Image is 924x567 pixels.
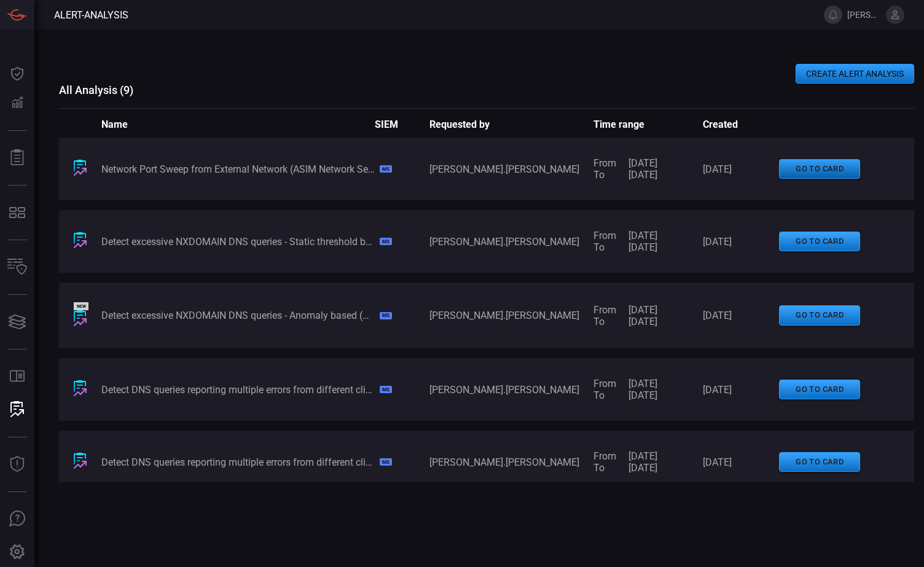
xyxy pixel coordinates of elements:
[796,64,914,84] button: CREATE ALERT ANALYSIS
[101,456,375,468] div: Detect DNS queries reporting multiple errors from different clients - Static threshold based (ASI...
[628,450,657,462] span: [DATE]
[593,316,616,327] span: To
[628,169,657,181] span: [DATE]
[2,252,32,282] button: Inventory
[74,302,88,310] div: NEW
[593,230,616,241] span: From
[2,198,32,227] button: MITRE - Detection Posture
[628,378,657,389] span: [DATE]
[703,384,780,396] span: [DATE]
[2,395,32,424] button: ALERT ANALYSIS
[593,462,616,474] span: To
[380,238,392,245] div: MS
[2,59,32,88] button: Dashboard
[628,462,657,474] span: [DATE]
[593,378,616,389] span: From
[593,169,616,181] span: To
[2,538,32,567] button: Preferences
[593,157,616,169] span: From
[2,362,32,391] button: Rule Catalog
[703,163,780,175] span: [DATE]
[2,307,32,337] button: Cards
[101,236,375,248] div: Detect excessive NXDOMAIN DNS queries - Static threshold based (ASIM DNS Solution)
[779,380,860,400] button: go to card
[703,310,780,321] span: [DATE]
[779,232,860,252] button: go to card
[429,236,593,248] span: [PERSON_NAME].[PERSON_NAME]
[2,143,32,173] button: Reports
[628,316,657,327] span: [DATE]
[101,119,375,130] span: Name
[101,310,375,321] div: Detect excessive NXDOMAIN DNS queries - Anomaly based (ASIM DNS Solution)
[429,163,593,175] span: [PERSON_NAME].[PERSON_NAME]
[628,157,657,169] span: [DATE]
[703,456,780,468] span: [DATE]
[593,119,703,130] span: Time range
[628,230,657,241] span: [DATE]
[628,241,657,253] span: [DATE]
[101,163,375,175] div: Network Port Sweep from External Network (ASIM Network Session schema)
[2,88,32,118] button: Detections
[375,119,429,130] span: SIEM
[2,450,32,479] button: Threat Intelligence
[2,504,32,534] button: Ask Us A Question
[380,458,392,466] div: MS
[628,389,657,401] span: [DATE]
[779,159,860,179] button: go to card
[847,10,881,20] span: [PERSON_NAME].[PERSON_NAME]
[429,310,593,321] span: [PERSON_NAME].[PERSON_NAME]
[593,450,616,462] span: From
[593,389,616,401] span: To
[779,305,860,326] button: go to card
[101,384,375,396] div: Detect DNS queries reporting multiple errors from different clients - Anomaly Based (ASIM DNS Sol...
[380,386,392,393] div: MS
[779,452,860,472] button: go to card
[628,304,657,316] span: [DATE]
[429,456,593,468] span: [PERSON_NAME].[PERSON_NAME]
[429,119,593,130] span: Requested by
[703,119,780,130] span: Created
[54,9,128,21] span: Alert-analysis
[593,241,616,253] span: To
[380,165,392,173] div: MS
[59,84,914,96] h3: All Analysis ( 9 )
[593,304,616,316] span: From
[380,312,392,319] div: MS
[703,236,780,248] span: [DATE]
[429,384,593,396] span: [PERSON_NAME].[PERSON_NAME]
